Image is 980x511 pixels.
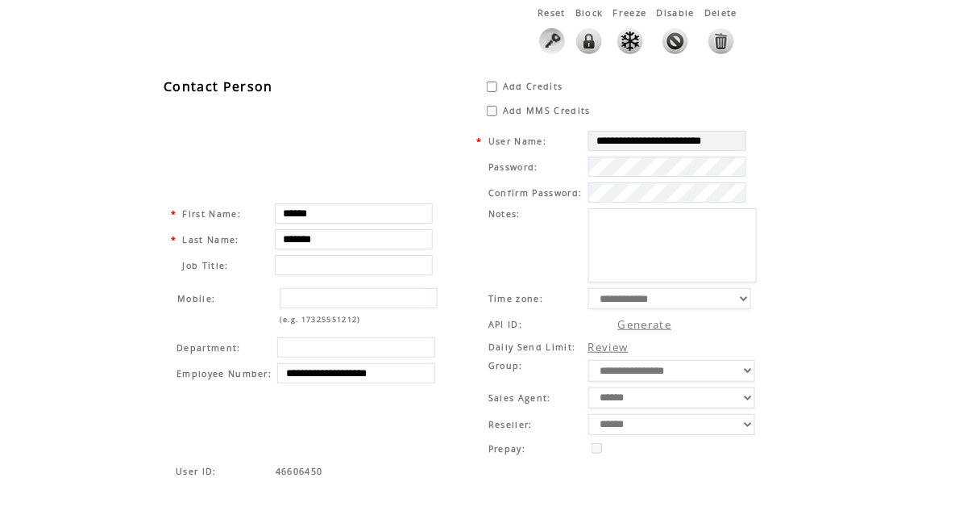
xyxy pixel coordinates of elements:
span: Group: [488,360,523,371]
span: Daily Send Limit: [488,341,576,353]
span: First Name: [182,208,241,220]
span: Contact Person [164,77,273,95]
span: Indicates the agent code for sign up page with sales agent or reseller tracking code [276,466,323,477]
span: Employee Number: [176,368,272,379]
span: This feature will disable any activity and delete all data without a restore option. [704,6,737,19]
span: This feature will Freeze any activity. No credits, Landing Pages or Mobile Websites will work. Th... [613,6,647,19]
span: Prepay: [488,443,525,454]
span: Indicates the agent code for sign up page with sales agent or reseller tracking code [176,466,217,477]
span: Confirm Password: [488,187,583,199]
span: Sales Agent: [488,392,551,404]
span: Time zone: [488,293,543,304]
span: Mobile: [177,293,215,304]
span: Add MMS Credits [503,105,591,116]
span: This feature will disable any activity. No credits, Landing Pages or Mobile Websites will work. T... [657,6,695,19]
span: Add Credits [503,81,563,92]
span: API ID: [488,319,522,330]
span: Job Title: [182,260,228,271]
img: This feature will lock the ability to login to the system. All activity will remain live such as ... [576,28,602,54]
img: This feature will disable any activity and delete all data without a restore option. [708,28,734,54]
span: Department: [176,342,241,354]
span: This feature will lock the ability to login to the system. All activity will remain live such as ... [575,6,604,19]
img: This feature will disable any activity. No credits, Landing Pages or Mobile Websites will work. T... [662,28,688,54]
span: Reset this user password [538,6,566,19]
a: Generate [618,317,672,332]
span: User Name: [488,136,546,147]
span: Password: [488,161,538,173]
a: Review [588,340,629,354]
img: Click to reset this user password [539,28,565,54]
span: Reseller: [488,419,533,430]
span: Notes: [488,208,521,220]
span: Last Name: [182,234,239,245]
img: This feature will Freeze any activity. No credits, Landing Pages or Mobile Websites will work. Th... [617,28,643,54]
span: (e.g. 17325551212) [280,314,361,325]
